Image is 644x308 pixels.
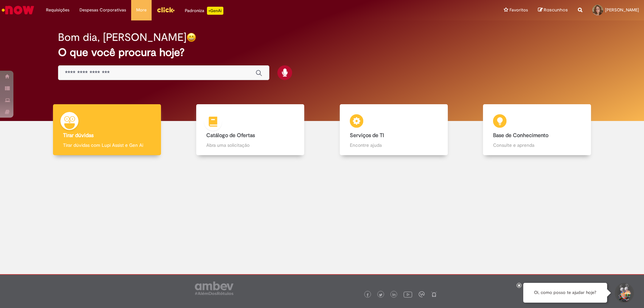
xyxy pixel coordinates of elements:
button: Iniciar Conversa de Suporte [614,283,634,303]
span: Despesas Corporativas [79,7,126,13]
img: click_logo_yellow_360x200.png [157,5,175,15]
img: logo_footer_facebook.png [366,293,369,297]
h2: O que você procura hoje? [58,47,586,58]
a: Serviços de TI Encontre ajuda [322,104,466,156]
img: happy-face.png [186,33,196,42]
p: +GenAi [207,7,223,15]
b: Base de Conhecimento [493,132,548,139]
img: logo_footer_workplace.png [419,291,425,297]
b: Catálogo de Ofertas [206,132,255,139]
h2: Bom dia, [PERSON_NAME] [58,32,186,43]
a: Rascunhos [538,7,568,13]
span: Requisições [46,7,69,13]
img: logo_footer_linkedin.png [392,293,396,297]
img: logo_footer_twitter.png [379,293,382,297]
p: Consulte e aprenda [493,142,581,148]
a: Tirar dúvidas Tirar dúvidas com Lupi Assist e Gen Ai [35,104,179,156]
span: Rascunhos [544,7,568,13]
p: Tirar dúvidas com Lupi Assist e Gen Ai [63,142,151,148]
b: Serviços de TI [350,132,384,139]
div: Padroniza [185,7,223,15]
img: logo_footer_naosei.png [431,291,437,297]
p: Abra uma solicitação [206,142,294,148]
span: [PERSON_NAME] [605,7,639,13]
a: Catálogo de Ofertas Abra uma solicitação [179,104,322,156]
b: Tirar dúvidas [63,132,94,139]
img: logo_footer_ambev_rotulo_gray.png [195,282,233,295]
img: logo_footer_youtube.png [404,290,412,299]
a: Base de Conhecimento Consulte e aprenda [466,104,609,156]
img: ServiceNow [1,3,35,17]
div: Oi, como posso te ajudar hoje? [523,283,607,303]
span: More [136,7,147,13]
span: Favoritos [509,7,528,13]
p: Encontre ajuda [350,142,438,148]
